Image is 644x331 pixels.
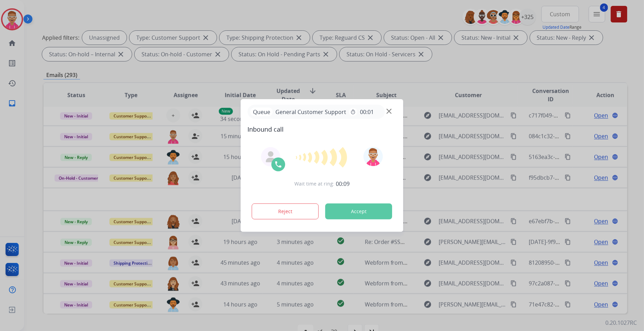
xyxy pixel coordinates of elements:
mat-icon: timer [351,109,356,115]
p: Queue [251,107,273,116]
span: Inbound call [248,124,397,134]
span: 00:01 [360,108,374,116]
span: 00:09 [336,180,350,188]
p: 0.20.1027RC [606,319,637,327]
img: avatar [363,147,383,166]
img: agent-avatar [265,151,276,162]
img: call-icon [274,160,283,169]
span: General Customer Support [273,108,349,116]
span: Wait time at ring: [294,180,334,187]
button: Accept [325,204,392,219]
img: close-button [387,109,392,114]
button: Reject [252,204,319,219]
